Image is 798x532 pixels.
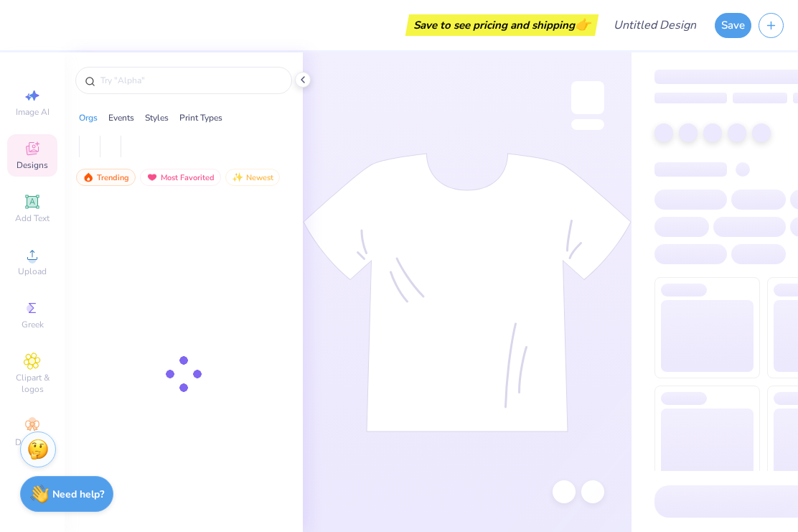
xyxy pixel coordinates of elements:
[225,169,280,186] div: Newest
[602,11,708,39] input: Untitled Design
[79,111,98,124] div: Orgs
[715,13,751,38] button: Save
[83,172,94,182] img: trending.gif
[99,73,283,88] input: Try "Alpha"
[17,159,48,171] span: Designs
[16,106,50,118] span: Image AI
[7,372,57,395] span: Clipart & logos
[15,213,50,224] span: Add Text
[22,319,44,330] span: Greek
[140,169,221,186] div: Most Favorited
[232,172,243,182] img: Newest.gif
[18,266,47,277] span: Upload
[146,172,158,182] img: most_fav.gif
[145,111,169,124] div: Styles
[303,153,632,432] img: tee-skeleton.svg
[409,14,595,36] div: Save to see pricing and shipping
[76,169,136,186] div: Trending
[179,111,222,124] div: Print Types
[15,437,50,448] span: Decorate
[575,16,591,33] span: 👉
[52,487,104,501] strong: Need help?
[108,111,134,124] div: Events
